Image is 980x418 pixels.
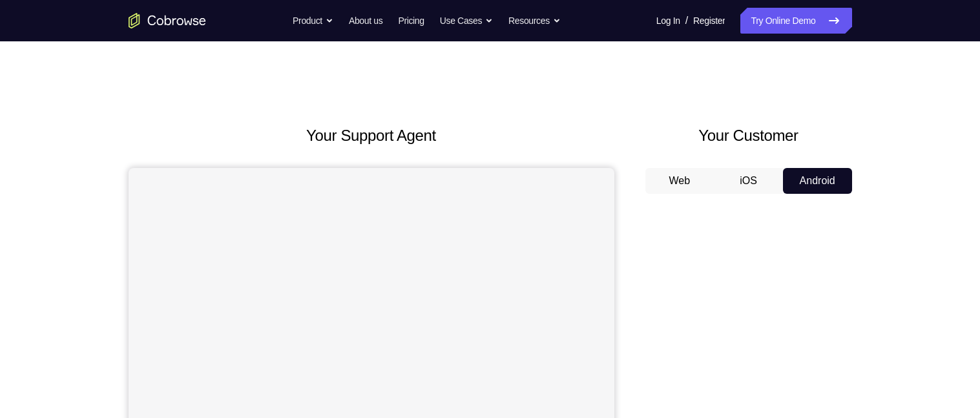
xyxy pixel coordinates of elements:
button: iOS [714,168,783,194]
button: Web [645,168,714,194]
button: Use Cases [440,8,493,34]
a: Log In [656,8,680,34]
button: Android [783,168,852,194]
h2: Your Customer [645,124,852,147]
h2: Your Support Agent [129,124,614,147]
button: Resources [508,8,561,34]
span: / [685,13,688,28]
a: Go to the home page [129,13,206,28]
a: Try Online Demo [740,8,851,34]
a: Pricing [398,8,424,34]
button: Product [293,8,333,34]
a: About us [349,8,382,34]
a: Register [693,8,725,34]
